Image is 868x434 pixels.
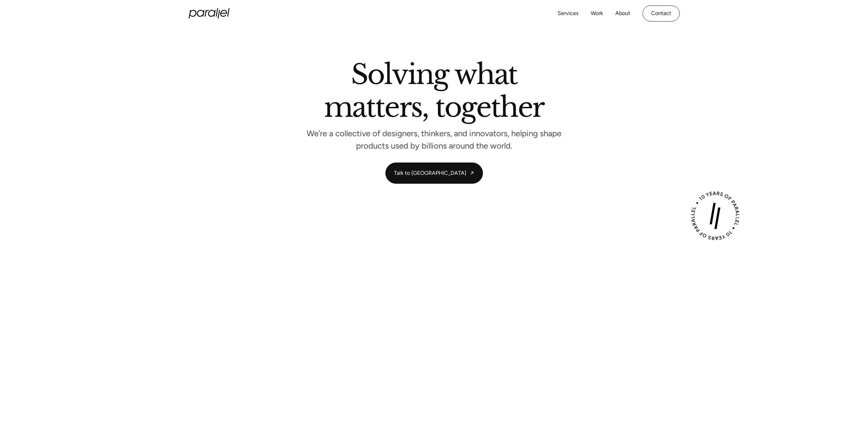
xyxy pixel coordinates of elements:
p: We’re a collective of designers, thinkers, and innovators, helping shape products used by billion... [306,131,562,149]
a: About [615,9,630,18]
h2: Solving what matters, together [324,61,544,124]
a: Services [558,9,578,18]
a: home [189,8,230,18]
a: Work [591,9,603,18]
a: Contact [643,5,680,22]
